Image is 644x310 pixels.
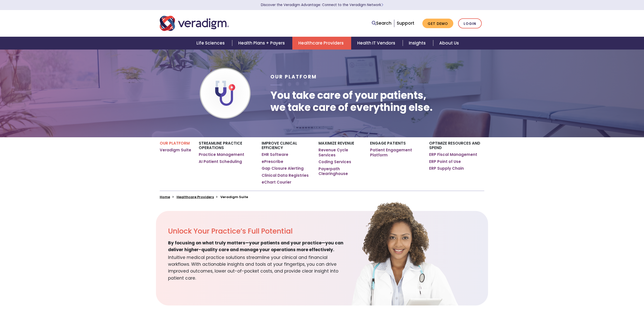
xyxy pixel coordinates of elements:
a: Support [397,20,414,26]
a: Health IT Vendors [351,37,403,50]
a: Get Demo [422,19,453,28]
a: Practice Management [199,152,244,157]
a: Veradigm Suite [160,148,191,153]
a: ERP Point of Use [429,159,461,164]
a: Coding Services [318,159,351,164]
a: Login [458,18,482,29]
a: Gap Closure Alerting [262,166,304,171]
a: Health Plans + Payers [232,37,292,50]
a: Healthcare Providers [177,195,214,199]
a: Patient Engagement Platform [370,148,422,157]
a: Healthcare Providers [292,37,351,50]
a: Clinical Data Registries [262,173,309,178]
a: eChart Courier [262,180,291,185]
img: Veradigm logo [160,15,229,32]
a: Insights [403,37,433,50]
a: AI Patient Scheduling [199,159,242,164]
a: ERP Supply Chain [429,166,464,171]
span: Learn More [381,3,383,7]
h2: Unlock Your Practice’s Full Potential [168,227,350,236]
a: Life Sciences [190,37,232,50]
a: Payerpath Clearinghouse [318,166,363,176]
a: Search [372,20,391,27]
a: Discover the Veradigm Advantage: Connect to the Veradigm NetworkLearn More [261,3,383,7]
h1: You take care of your patients, we take care of everything else. [270,89,433,113]
a: Revenue Cycle Services [318,148,363,157]
a: EHR Software [262,152,288,157]
a: ERP Fiscal Management [429,152,477,157]
a: About Us [433,37,465,50]
img: solution-provider-potential.png [341,201,467,305]
span: Our Platform [270,73,317,80]
span: Intuitive medical practice solutions streamline your clinical and financial workflows. With actio... [168,253,350,282]
a: ePrescribe [262,159,283,164]
a: Home [160,195,170,199]
span: By focusing on what truly matters—your patients and your practice—you can deliver higher-quality ... [168,240,350,253]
